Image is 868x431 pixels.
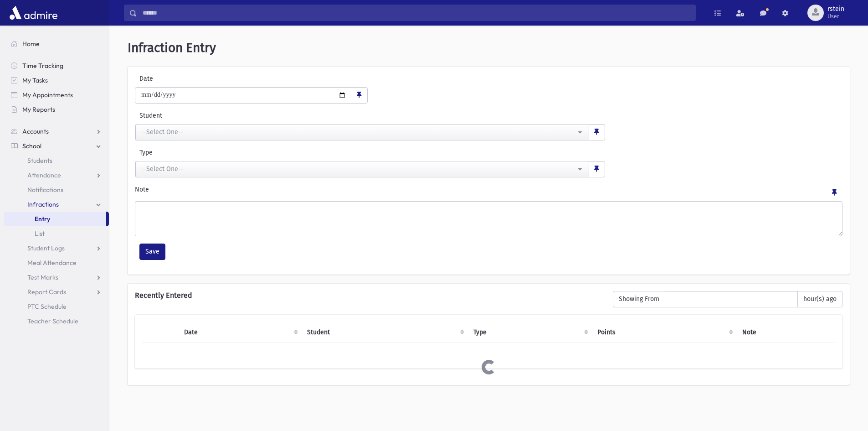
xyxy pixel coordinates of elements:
a: My Tasks [4,73,109,88]
label: Date [135,74,212,83]
span: Attendance [27,171,61,179]
a: Time Tracking [4,58,109,73]
div: --Select One-- [141,127,576,137]
th: Student [302,322,468,343]
span: Showing From [613,291,665,307]
span: PTC Schedule [27,302,67,311]
th: Date [179,322,302,343]
span: Meal Attendance [27,259,77,267]
label: Type [135,148,370,157]
span: My Tasks [22,76,48,84]
th: Type [468,322,592,343]
span: My Appointments [22,91,73,99]
span: hour(s) ago [797,291,842,307]
span: Report Cards [27,288,66,296]
span: User [827,13,844,20]
span: My Reports [22,105,55,114]
span: Accounts [22,127,49,135]
span: Students [27,156,52,165]
a: Home [4,36,109,51]
label: Student [135,111,448,120]
div: --Select One-- [141,164,576,174]
a: My Reports [4,102,109,117]
button: Save [139,244,165,260]
a: Accounts [4,124,109,139]
span: Test Marks [27,273,58,281]
a: Notifications [4,182,109,197]
a: List [4,226,109,241]
span: Student Logs [27,244,65,252]
span: Infractions [27,200,59,208]
a: Test Marks [4,270,109,285]
span: Entry [35,215,50,223]
a: Infractions [4,197,109,212]
label: Note [135,185,149,197]
img: AdmirePro [7,4,60,22]
input: Search [137,5,695,21]
a: Student Logs [4,241,109,255]
a: Attendance [4,168,109,182]
a: Entry [4,212,106,226]
span: Notifications [27,186,63,194]
a: Report Cards [4,285,109,299]
h6: Recently Entered [135,291,604,300]
span: rstein [827,5,844,13]
a: PTC Schedule [4,299,109,314]
a: Students [4,153,109,168]
span: Time Tracking [22,62,63,70]
button: --Select One-- [135,124,589,140]
span: Infraction Entry [128,40,216,55]
button: --Select One-- [135,161,589,177]
th: Note [737,322,835,343]
th: Points [592,322,736,343]
a: School [4,139,109,153]
a: My Appointments [4,88,109,102]
span: List [35,229,45,238]
a: Meal Attendance [4,255,109,270]
span: Home [22,40,40,48]
span: Teacher Schedule [27,317,78,325]
a: Teacher Schedule [4,314,109,328]
span: School [22,142,41,150]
